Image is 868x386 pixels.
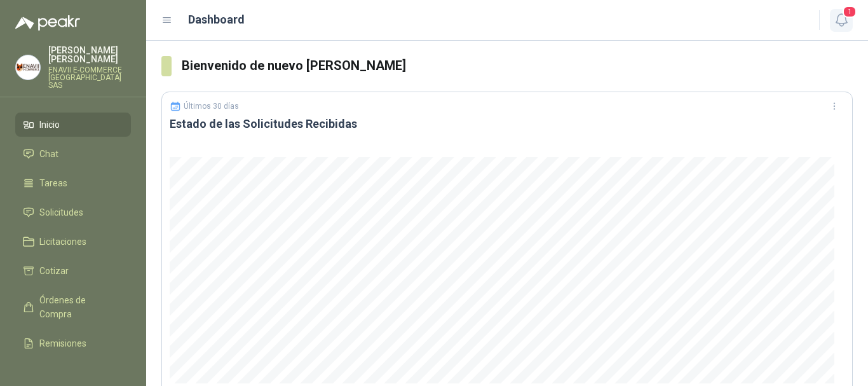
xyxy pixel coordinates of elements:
[830,9,853,32] button: 1
[15,142,131,166] a: Chat
[39,235,86,249] span: Licitaciones
[39,176,67,190] span: Tareas
[39,205,83,219] span: Solicitudes
[15,288,131,326] a: Órdenes de Compra
[843,6,857,18] span: 1
[39,293,119,321] span: Órdenes de Compra
[188,11,245,29] h1: Dashboard
[182,56,853,76] h3: Bienvenido de nuevo [PERSON_NAME]
[39,264,69,278] span: Cotizar
[15,331,131,355] a: Remisiones
[39,336,86,350] span: Remisiones
[16,55,40,79] img: Company Logo
[48,46,131,64] p: [PERSON_NAME] [PERSON_NAME]
[39,147,58,161] span: Chat
[48,66,131,89] p: ENAVII E-COMMERCE [GEOGRAPHIC_DATA] SAS
[15,230,131,254] a: Licitaciones
[15,15,80,31] img: Logo peakr
[15,171,131,195] a: Tareas
[15,113,131,137] a: Inicio
[39,118,60,132] span: Inicio
[184,102,239,111] p: Últimos 30 días
[170,116,844,132] h3: Estado de las Solicitudes Recibidas
[15,259,131,283] a: Cotizar
[15,200,131,224] a: Solicitudes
